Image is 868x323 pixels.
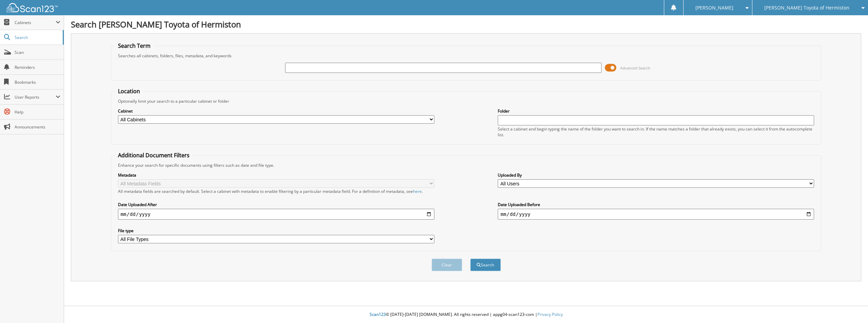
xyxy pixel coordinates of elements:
div: Enhance your search for specific documents using filters such as date and file type. [115,162,818,168]
iframe: Chat Widget [834,290,868,323]
a: here [413,188,422,194]
input: start [118,209,434,220]
legend: Additional Document Filters [115,152,193,159]
span: [PERSON_NAME] Toyota of Hermiston [764,6,849,10]
button: Search [470,259,501,271]
button: Clear [432,259,462,271]
label: File type [118,228,434,234]
span: Cabinets [15,20,56,25]
span: [PERSON_NAME] [695,6,733,10]
label: Folder [498,108,814,114]
div: Optionally limit your search to a particular cabinet or folder [115,98,818,104]
span: User Reports [15,94,56,100]
h1: Search [PERSON_NAME] Toyota of Hermiston [71,19,861,30]
span: Search [15,35,59,40]
legend: Location [115,87,143,95]
label: Cabinet [118,108,434,114]
span: Bookmarks [15,79,60,85]
label: Date Uploaded After [118,202,434,207]
img: scan123-logo-white.svg [7,3,58,12]
span: Scan [15,49,60,55]
legend: Search Term [115,42,154,49]
span: Advanced Search [620,65,650,70]
span: Announcements [15,124,60,130]
div: Searches all cabinets, folders, files, metadata, and keywords [115,53,818,59]
div: © [DATE]-[DATE] [DOMAIN_NAME]. All rights reserved | appg04-scan123-com | [64,306,868,323]
label: Date Uploaded Before [498,202,814,207]
label: Uploaded By [498,172,814,178]
input: end [498,209,814,220]
span: Help [15,109,60,115]
div: All metadata fields are searched by default. Select a cabinet with metadata to enable filtering b... [118,188,434,194]
div: Select a cabinet and begin typing the name of the folder you want to search in. If the name match... [498,126,814,138]
label: Metadata [118,172,434,178]
span: Reminders [15,64,60,70]
span: Scan123 [370,311,386,317]
a: Privacy Policy [537,311,563,317]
